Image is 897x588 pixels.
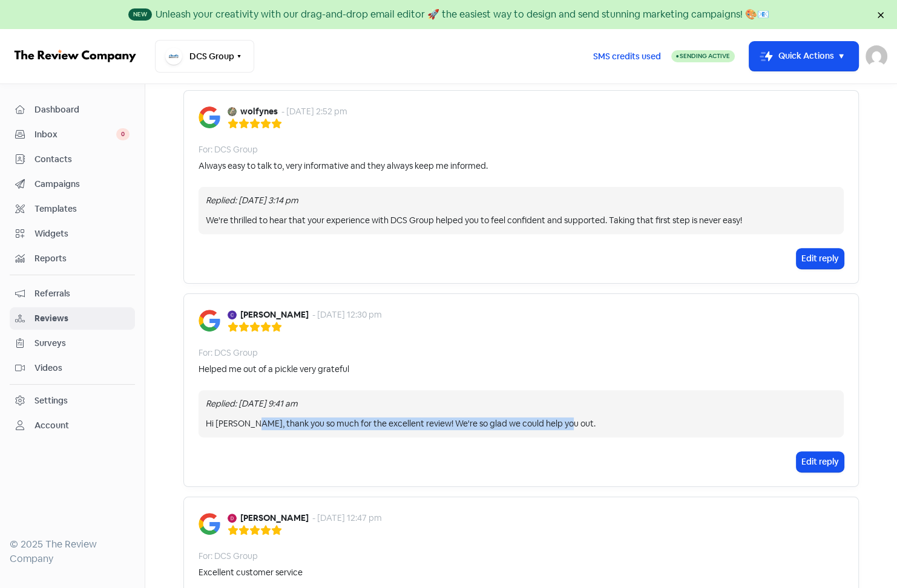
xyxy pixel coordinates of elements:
[10,223,135,245] a: Widgets
[671,49,735,64] a: Sending Active
[34,287,130,300] span: Referrals
[34,312,130,325] span: Reviews
[593,50,661,63] span: SMS credits used
[206,214,836,227] div: We're thrilled to hear that your experience with DCS Group helped you to feel confident and suppo...
[128,8,152,21] span: New
[34,153,130,166] span: Contacts
[34,419,69,432] div: Account
[797,249,844,269] button: Edit reply
[34,337,130,350] span: Surveys
[10,307,135,330] a: Reviews
[34,203,130,215] span: Templates
[34,128,116,141] span: Inbox
[199,143,258,156] div: For: DCS Group
[199,566,303,579] div: Excellent customer service
[10,414,135,437] a: Account
[199,106,220,128] img: Image
[228,107,237,116] img: Avatar
[199,160,488,172] div: Always easy to talk to, very informative and they always keep me informed.
[10,390,135,412] a: Settings
[10,173,135,195] a: Campaigns
[10,537,135,566] div: © 2025 The Review Company
[34,362,130,374] span: Videos
[10,99,135,121] a: Dashboard
[797,452,844,472] button: Edit reply
[199,310,220,332] img: Image
[34,394,68,407] div: Settings
[10,283,135,305] a: Referrals
[206,195,298,206] i: Replied: [DATE] 3:14 pm
[10,247,135,270] a: Reports
[34,103,130,116] span: Dashboard
[228,310,237,319] img: Avatar
[199,363,349,376] div: Helped me out of a pickle very grateful
[34,227,130,240] span: Widgets
[312,309,382,321] div: - [DATE] 12:30 pm
[240,309,309,321] b: [PERSON_NAME]
[10,123,135,146] a: Inbox 0
[749,42,858,71] button: Quick Actions
[281,105,347,118] div: - [DATE] 2:52 pm
[10,148,135,171] a: Contacts
[228,514,237,523] img: Avatar
[206,417,836,430] div: Hi [PERSON_NAME], thank you so much for the excellent review! We're so glad we could help you out.
[199,513,220,535] img: Image
[199,347,258,359] div: For: DCS Group
[583,49,671,62] a: SMS credits used
[34,252,130,265] span: Reports
[312,512,382,524] div: - [DATE] 12:47 pm
[10,357,135,379] a: Videos
[116,128,130,140] span: 0
[199,550,258,563] div: For: DCS Group
[155,40,254,73] button: DCS Group
[240,512,309,524] b: [PERSON_NAME]
[206,398,298,409] i: Replied: [DATE] 9:41 am
[680,52,730,60] span: Sending Active
[10,332,135,354] a: Surveys
[240,105,278,118] b: wolfynes
[866,45,887,67] img: User
[34,178,130,191] span: Campaigns
[156,7,769,22] div: Unleash your creativity with our drag-and-drop email editor 🚀 the easiest way to design and send ...
[10,198,135,220] a: Templates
